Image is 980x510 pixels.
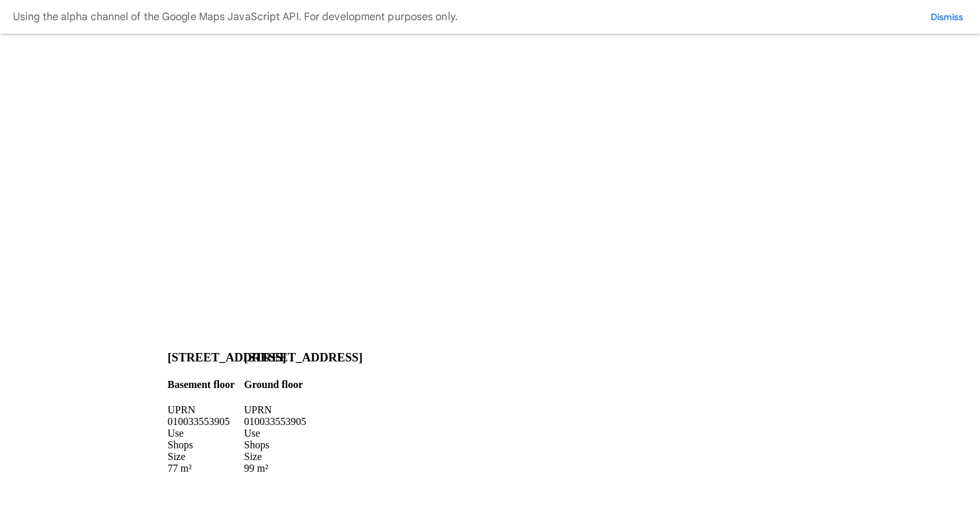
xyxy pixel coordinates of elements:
h3: [STREET_ADDRESS] [168,350,286,365]
div: 010033553905 [244,416,363,428]
div: Use [244,428,363,439]
h3: [STREET_ADDRESS] [244,350,363,365]
div: UPRN [244,404,363,416]
div: 99 m² [244,463,363,474]
div: Shops [168,439,286,451]
div: Using the alpha channel of the Google Maps JavaScript API. For development purposes only. [13,8,458,26]
button: Dismiss [927,10,967,23]
div: Shops [244,439,363,451]
div: Use [168,428,286,439]
div: 010033553905 [168,416,286,428]
h4: Basement floor [168,379,286,391]
div: 77 m² [168,463,286,474]
h4: Ground floor [244,379,363,391]
div: UPRN [168,404,286,416]
div: Size [168,451,286,463]
div: Size [244,451,363,463]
